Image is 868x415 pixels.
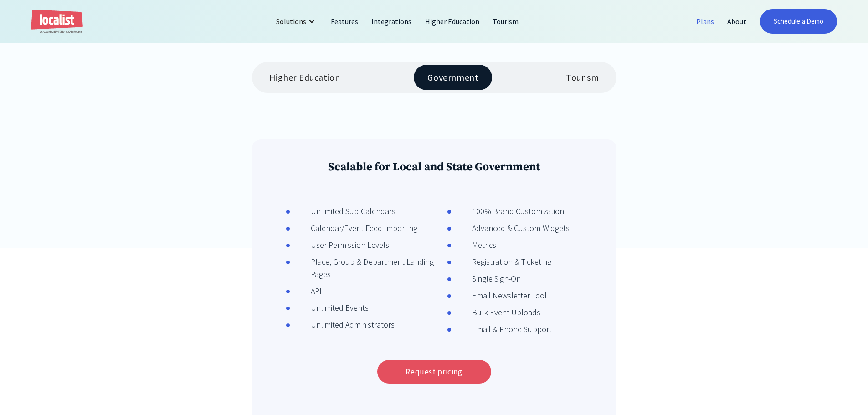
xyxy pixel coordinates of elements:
div: API [290,285,322,297]
div: Place, Group & Department Landing Pages [290,256,440,280]
div: Calendar/Event Feed Importing [290,222,418,234]
a: Schedule a Demo [760,9,837,34]
div: Solutions [276,16,306,27]
h3: Scalable for Local and State Government [267,160,601,174]
div: 100% Brand Customization [452,205,565,217]
a: home [31,10,83,34]
div: Advanced & Custom Widgets [452,222,570,234]
div: Tourism [566,72,599,83]
div: Metrics [452,239,496,251]
div: Unlimited Sub-Calendars [290,205,396,217]
div: User Permission Levels [290,239,390,251]
div: Government [427,72,478,83]
div: Email Newsletter Tool [452,289,547,302]
div: Email & Phone Support [452,323,552,335]
div: Single Sign-On [452,272,521,285]
div: Higher Education [269,72,340,83]
div: Solutions [269,10,324,32]
a: Plans [690,10,721,32]
div: Unlimited Events [290,302,369,314]
a: Features [324,10,365,32]
a: Tourism [486,10,525,32]
a: Higher Education [419,10,487,32]
a: Request pricing [377,360,491,384]
div: Bulk Event Uploads [452,306,541,318]
div: Unlimited Administrators [290,318,395,331]
div: Registration & Ticketing [452,256,552,268]
a: Integrations [365,10,418,32]
a: About [721,10,753,32]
